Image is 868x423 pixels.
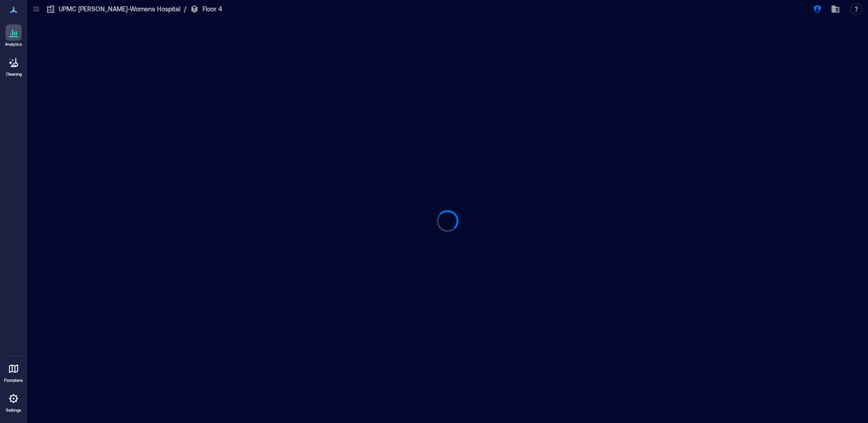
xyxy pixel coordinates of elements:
[3,388,24,416] a: Settings
[6,408,21,413] p: Settings
[5,42,22,47] p: Analytics
[2,52,25,80] a: Cleaning
[2,22,25,50] a: Analytics
[59,5,180,14] p: UPMC [PERSON_NAME]-Womens Hospital
[203,5,222,14] p: Floor 4
[1,358,26,386] a: Floorplans
[184,5,186,14] p: /
[4,378,23,383] p: Floorplans
[6,72,22,77] p: Cleaning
